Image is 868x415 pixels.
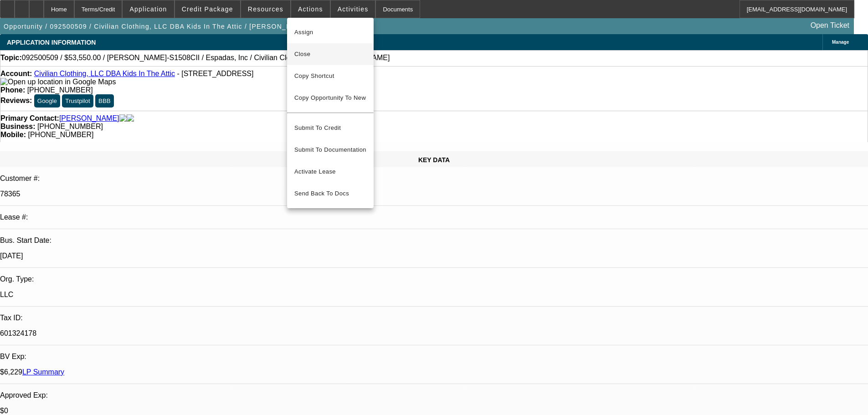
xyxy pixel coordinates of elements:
span: Submit To Documentation [294,144,366,155]
span: Copy Shortcut [294,71,366,82]
span: Copy Opportunity To New [294,94,366,101]
span: Assign [294,27,366,38]
span: Close [294,49,366,60]
span: Activate Lease [294,166,366,177]
span: Submit To Credit [294,123,366,133]
span: Send Back To Docs [294,188,366,199]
